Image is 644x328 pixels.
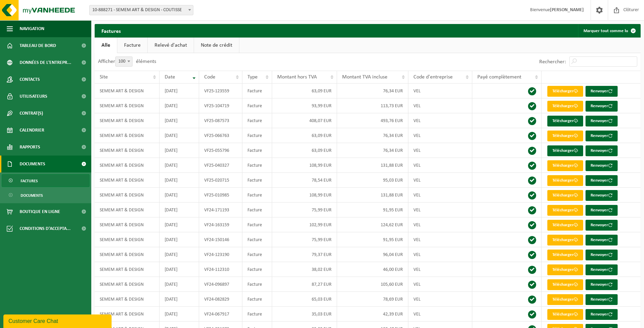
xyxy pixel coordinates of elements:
[199,262,242,277] td: VF24-112310
[3,313,113,328] iframe: chat widget
[95,143,160,158] td: SEMEM ART & DESIGN
[272,307,337,322] td: 35,03 EUR
[242,217,272,232] td: Facture
[194,38,239,53] a: Note de crédit
[408,203,472,217] td: VEL
[408,247,472,262] td: VEL
[95,217,160,232] td: SEMEM ART & DESIGN
[117,38,147,53] a: Facture
[199,128,242,143] td: VF25-066763
[547,160,583,171] a: Télécharger
[539,59,566,65] label: Rechercher:
[586,160,618,171] button: Renvoyer
[337,84,409,98] td: 76,34 EUR
[272,203,337,217] td: 75,99 EUR
[337,307,409,322] td: 42,39 EUR
[160,217,199,232] td: [DATE]
[408,277,472,292] td: VEL
[242,232,272,247] td: Facture
[95,203,160,217] td: SEMEM ART & DESIGN
[95,38,117,53] a: Alle
[95,307,160,322] td: SEMEM ART & DESIGN
[95,292,160,307] td: SEMEM ART & DESIGN
[547,279,583,290] a: Télécharger
[21,174,38,187] span: Factures
[20,203,60,220] span: Boutique en ligne
[413,74,453,80] span: Code d'entreprise
[20,54,71,71] span: Données de l'entrepr...
[342,74,387,80] span: Montant TVA incluse
[408,84,472,98] td: VEL
[199,247,242,262] td: VF24-123190
[160,84,199,98] td: [DATE]
[547,220,583,231] a: Télécharger
[547,264,583,275] a: Télécharger
[95,24,127,37] h2: Factures
[20,105,43,122] span: Contrat(s)
[586,294,618,305] button: Renvoyer
[2,174,90,187] a: Factures
[408,128,472,143] td: VEL
[408,173,472,188] td: VEL
[547,250,583,260] a: Télécharger
[272,232,337,247] td: 75,99 EUR
[277,74,317,80] span: Montant hors TVA
[547,175,583,186] a: Télécharger
[337,262,409,277] td: 46,00 EUR
[337,188,409,203] td: 131,88 EUR
[272,292,337,307] td: 65,03 EUR
[160,232,199,247] td: [DATE]
[337,98,409,113] td: 113,73 EUR
[95,158,160,173] td: SEMEM ART & DESIGN
[2,189,90,202] a: Documents
[20,88,47,105] span: Utilisateurs
[116,57,132,66] span: 100
[337,292,409,307] td: 78,69 EUR
[547,116,583,126] a: Télécharger
[272,262,337,277] td: 38,02 EUR
[550,7,584,13] strong: [PERSON_NAME]
[148,38,194,53] a: Relevé d'achat
[586,175,618,186] button: Renvoyer
[199,158,242,173] td: VF25-040327
[160,143,199,158] td: [DATE]
[160,247,199,262] td: [DATE]
[199,113,242,128] td: VF25-087573
[160,158,199,173] td: [DATE]
[242,188,272,203] td: Facture
[586,101,618,112] button: Renvoyer
[160,277,199,292] td: [DATE]
[242,98,272,113] td: Facture
[90,5,193,15] span: 10-888271 - SEMEM ART & DESIGN - COUTISSE
[586,131,618,141] button: Renvoyer
[547,309,583,320] a: Télécharger
[242,277,272,292] td: Facture
[160,113,199,128] td: [DATE]
[242,84,272,98] td: Facture
[547,131,583,141] a: Télécharger
[242,307,272,322] td: Facture
[586,116,618,126] button: Renvoyer
[20,20,44,37] span: Navigation
[160,262,199,277] td: [DATE]
[547,101,583,112] a: Télécharger
[272,158,337,173] td: 108,99 EUR
[160,128,199,143] td: [DATE]
[204,74,215,80] span: Code
[547,190,583,201] a: Télécharger
[247,74,258,80] span: Type
[547,205,583,216] a: Télécharger
[586,205,618,216] button: Renvoyer
[199,217,242,232] td: VF24-163159
[272,98,337,113] td: 93,99 EUR
[586,235,618,245] button: Renvoyer
[408,232,472,247] td: VEL
[272,217,337,232] td: 102,99 EUR
[547,294,583,305] a: Télécharger
[586,264,618,275] button: Renvoyer
[272,143,337,158] td: 63,09 EUR
[547,86,583,97] a: Télécharger
[408,188,472,203] td: VEL
[160,307,199,322] td: [DATE]
[408,158,472,173] td: VEL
